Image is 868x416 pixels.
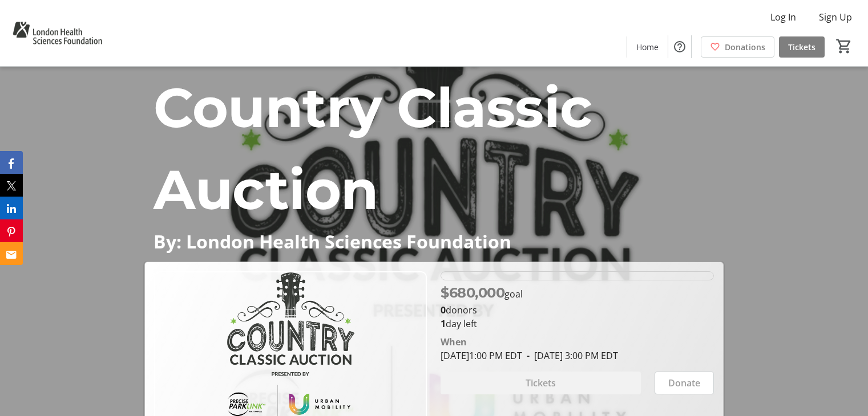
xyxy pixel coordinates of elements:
div: 0% of fundraising goal reached [441,271,713,280]
span: 1 [441,317,446,330]
button: Cart [834,36,854,56]
img: London Health Sciences Foundation's Logo [7,5,108,62]
span: - [522,349,534,362]
p: goal [441,283,523,303]
span: Tickets [788,41,815,53]
b: 0 [441,304,446,316]
button: Help [668,35,691,58]
span: Home [636,41,659,53]
div: By: London Health Sciences Foundation [144,231,723,252]
button: Sign Up [810,8,861,26]
a: Home [627,36,668,58]
a: Tickets [779,36,825,58]
a: Donations [701,36,774,58]
span: Log In [770,10,796,24]
div: When [441,335,467,349]
span: [DATE] 1:00 PM EDT [441,349,522,362]
button: Log In [761,8,805,26]
span: Donations [725,41,765,53]
span: $680,000 [441,284,504,301]
span: [DATE] 3:00 PM EDT [522,349,618,362]
p: donors [441,303,713,317]
span: Country Classic Auction [154,74,592,223]
p: day left [441,317,713,331]
span: Sign Up [819,10,852,24]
